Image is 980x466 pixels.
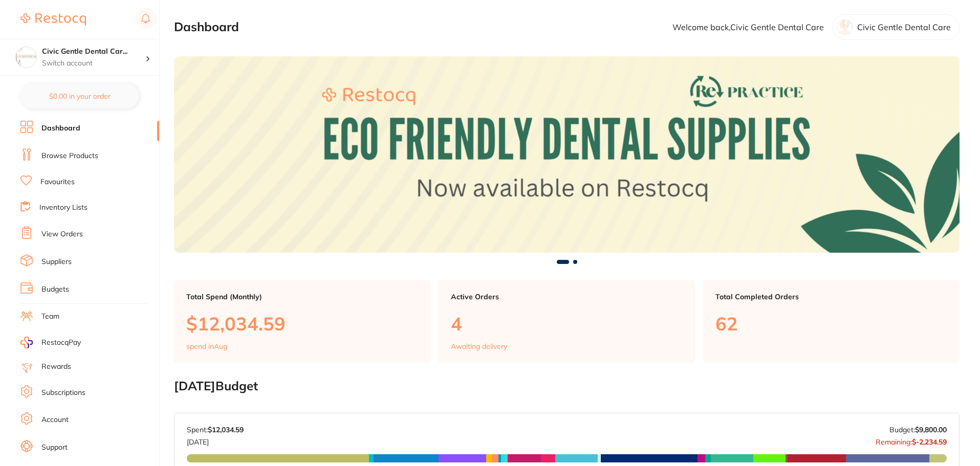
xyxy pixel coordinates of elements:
p: spend in Aug [186,342,227,350]
p: Spent: [187,426,244,434]
img: Restocq Logo [20,13,86,26]
a: Dashboard [41,123,80,134]
a: Team [41,312,59,322]
p: 4 [451,313,683,334]
p: Total Completed Orders [715,293,947,301]
p: 62 [715,313,947,334]
p: Budget: [889,426,947,434]
p: Remaining: [876,434,947,446]
a: Favourites [40,177,75,187]
img: Dashboard [174,56,960,253]
a: Budgets [41,284,69,295]
p: Welcome back, Civic Gentle Dental Care [672,23,824,32]
a: Account [41,415,69,425]
a: Browse Products [41,151,98,161]
p: [DATE] [187,434,244,446]
a: Total Completed Orders62 [703,280,960,363]
h2: [DATE] Budget [174,379,960,393]
a: Subscriptions [41,388,85,398]
p: Awaiting delivery [451,342,507,350]
p: Switch account [42,58,145,69]
a: Total Spend (Monthly)$12,034.59spend inAug [174,280,430,363]
a: Active Orders4Awaiting delivery [439,280,695,363]
h2: Dashboard [174,20,239,34]
p: $12,034.59 [186,313,418,334]
p: Total Spend (Monthly) [186,293,418,301]
a: Rewards [41,362,71,372]
span: RestocqPay [41,338,81,348]
a: RestocqPay [20,337,81,348]
strong: $9,800.00 [915,425,947,434]
img: Civic Gentle Dental Care [16,47,36,68]
h4: Civic Gentle Dental Care [42,47,145,57]
a: View Orders [41,229,83,239]
a: Inventory Lists [39,203,88,213]
p: Civic Gentle Dental Care [857,23,951,32]
strong: $-2,234.59 [912,437,947,447]
a: Support [41,442,68,453]
img: RestocqPay [20,337,33,348]
p: Active Orders [451,293,683,301]
strong: $12,034.59 [208,425,244,434]
a: Restocq Logo [20,8,86,31]
button: $0.00 in your order [20,84,139,108]
a: Suppliers [41,257,72,267]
